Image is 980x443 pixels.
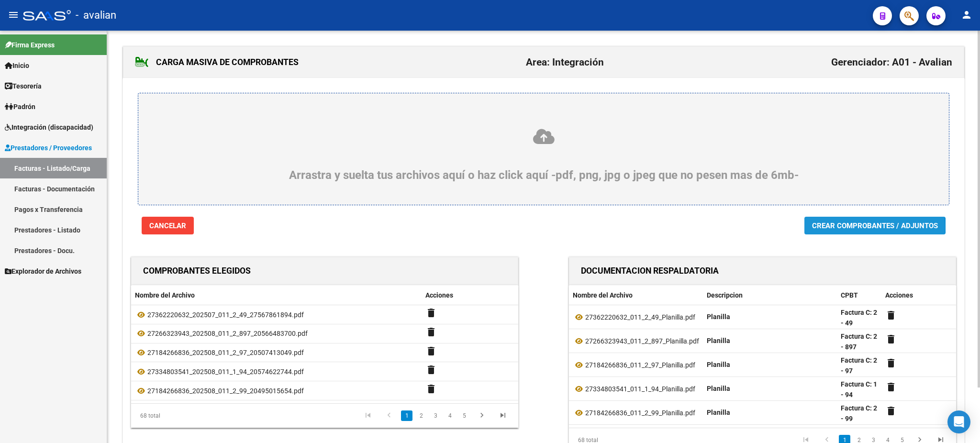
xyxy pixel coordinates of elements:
[804,217,946,234] button: Crear Comprobantes / Adjuntos
[585,337,699,345] span: 27266323943_011_2_897_Planilla.pdf
[147,349,304,356] span: 27184266836_202508_011_2_97_20507413049.pdf
[473,410,491,421] a: go to next page
[573,291,633,299] span: Nombre del Archivo
[444,410,456,421] a: 4
[147,368,304,376] span: 27334803541_202508_011_1_94_20574622744.pdf
[401,410,412,421] a: 1
[135,291,195,299] span: Nombre del Archivo
[422,285,518,306] datatable-header-cell: Acciones
[841,404,877,423] strong: Factura C: 2 - 99
[885,357,897,369] mat-icon: delete
[569,285,703,306] datatable-header-cell: Nombre del Archivo
[5,101,35,112] span: Padrón
[885,405,897,417] mat-icon: delete
[707,313,730,321] strong: Planilla
[458,410,470,421] a: 5
[425,364,437,376] mat-icon: delete
[5,143,92,153] span: Prestadores / Proveedores
[359,410,377,421] a: go to first page
[131,404,207,428] div: 68 total
[526,53,604,71] h2: Area: Integración
[5,60,29,71] span: Inicio
[585,409,695,417] span: 27184266836_011_2_99_Planilla.pdf
[885,381,897,393] mat-icon: delete
[142,217,194,234] button: Cancelar
[707,337,730,344] strong: Planilla
[400,408,414,424] li: page 1
[457,408,471,424] li: page 5
[581,263,719,278] h1: DOCUMENTACION RESPALDATORIA
[76,5,116,26] span: - avalian
[425,326,437,338] mat-icon: delete
[135,55,299,70] h1: CARGA MASIVA DE COMPROBANTES
[885,291,913,299] span: Acciones
[443,408,457,424] li: page 4
[585,313,695,321] span: 27362220632_011_2_49_Planilla.pdf
[425,291,453,299] span: Acciones
[841,380,877,399] strong: Factura C: 1 - 94
[841,291,858,299] span: CPBT
[143,263,251,278] h1: COMPROBANTES ELEGIDOS
[5,266,81,277] span: Explorador de Archivos
[5,40,55,50] span: Firma Express
[585,385,695,393] span: 27334803541_011_1_94_Planilla.pdf
[841,356,877,375] strong: Factura C: 2 - 97
[831,53,952,71] h2: Gerenciador: A01 - Avalian
[147,387,304,395] span: 27184266836_202508_011_2_99_20495015654.pdf
[494,410,512,421] a: go to last page
[961,9,972,21] mat-icon: person
[881,285,956,306] datatable-header-cell: Acciones
[841,332,877,351] strong: Factura C: 2 - 897
[707,385,730,392] strong: Planilla
[841,309,877,327] strong: Factura C: 2 - 49
[837,285,881,306] datatable-header-cell: CPBT
[703,285,837,306] datatable-header-cell: Descripcion
[707,361,730,368] strong: Planilla
[947,410,970,433] div: Open Intercom Messenger
[585,361,695,369] span: 27184266836_011_2_97_Planilla.pdf
[161,128,926,182] div: Arrastra y suelta tus archivos aquí o haz click aquí -pdf, png, jpg o jpeg que no pesen mas de 6mb-
[812,221,938,230] span: Crear Comprobantes / Adjuntos
[415,410,427,421] a: 2
[147,330,308,337] span: 27266323943_202508_011_2_897_20566483700.pdf
[147,311,304,319] span: 27362220632_202507_011_2_49_27567861894.pdf
[707,291,743,299] span: Descripcion
[425,307,437,319] mat-icon: delete
[885,333,897,345] mat-icon: delete
[425,345,437,357] mat-icon: delete
[8,9,19,21] mat-icon: menu
[149,221,186,230] span: Cancelar
[428,408,443,424] li: page 3
[414,408,428,424] li: page 2
[430,410,441,421] a: 3
[5,122,93,133] span: Integración (discapacidad)
[425,383,437,395] mat-icon: delete
[885,310,897,321] mat-icon: delete
[131,285,422,306] datatable-header-cell: Nombre del Archivo
[380,410,398,421] a: go to previous page
[5,81,42,91] span: Tesorería
[707,409,730,416] strong: Planilla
